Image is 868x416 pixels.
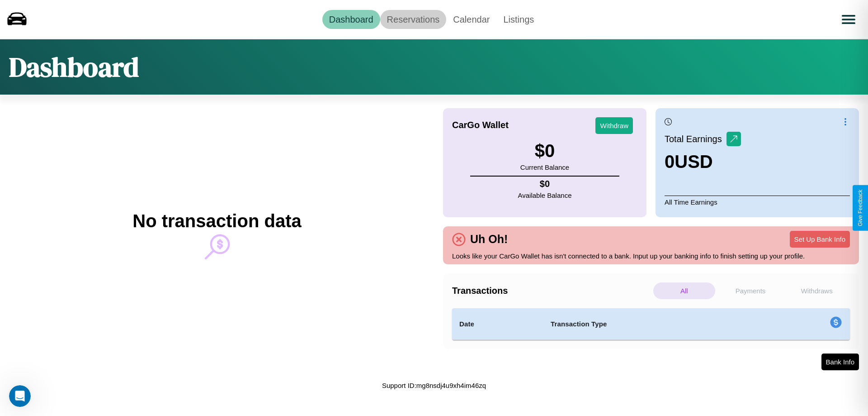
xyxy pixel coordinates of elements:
button: Set Up Bank Info [790,231,850,248]
h4: CarGo Wallet [452,120,509,130]
a: Listings [496,10,541,29]
p: Looks like your CarGo Wallet has isn't connected to a bank. Input up your banking info to finish ... [452,250,850,262]
a: Reservations [380,10,447,29]
div: Give Feedback [857,190,863,226]
a: Calendar [446,10,496,29]
button: Open menu [836,7,861,32]
h4: $ 0 [518,179,572,189]
h4: Date [459,319,536,330]
p: All Time Earnings [665,196,850,208]
a: Dashboard [322,10,380,29]
p: Available Balance [518,189,572,201]
p: All [653,282,715,299]
p: Current Balance [520,161,569,173]
p: Total Earnings [665,131,726,147]
p: Payments [720,282,782,299]
p: Support ID: mg8nsdj4u9xh4im46zq [382,379,486,392]
table: simple table [452,308,850,340]
p: Withdraws [786,282,848,299]
h4: Transactions [452,286,651,296]
button: Withdraw [595,117,633,134]
h1: Dashboard [9,48,139,86]
h4: Transaction Type [551,319,756,330]
h3: 0 USD [665,152,741,172]
iframe: Intercom live chat [9,385,31,407]
h4: Uh Oh! [466,233,512,246]
h2: No transaction data [132,211,301,231]
button: Bank Info [821,354,859,370]
h3: $ 0 [520,141,569,161]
